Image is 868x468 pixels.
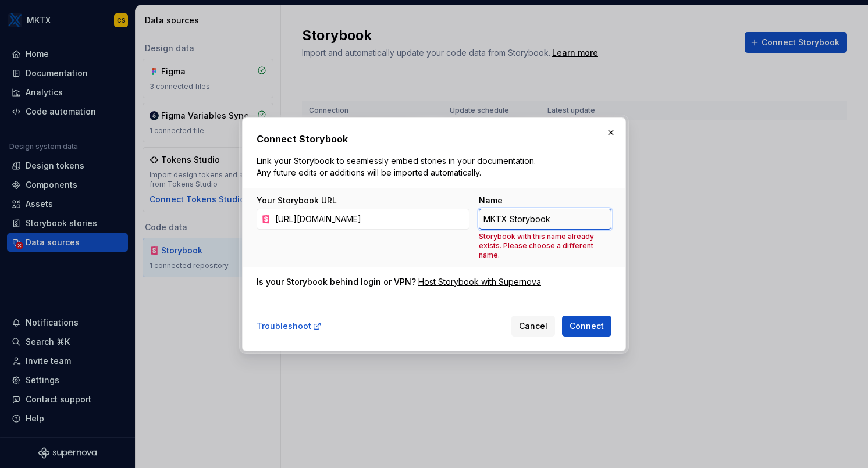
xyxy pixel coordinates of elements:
[257,155,540,178] p: Link your Storybook to seamlessly embed stories in your documentation. Any future edits or additi...
[570,320,604,332] span: Connect
[271,209,469,230] input: https://your-storybook-domain.com/...
[479,195,503,206] label: Name
[479,232,611,260] p: Storybook with this name already exists. Please choose a different name.
[257,320,322,332] a: Troubleshoot
[257,132,611,146] h2: Connect Storybook
[418,276,541,288] a: Host Storybook with Supernova
[257,195,337,206] label: Your Storybook URL
[511,316,555,337] button: Cancel
[257,276,416,288] div: Is your Storybook behind login or VPN?
[562,316,611,337] button: Connect
[519,320,547,332] span: Cancel
[479,209,611,230] input: Custom Storybook Name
